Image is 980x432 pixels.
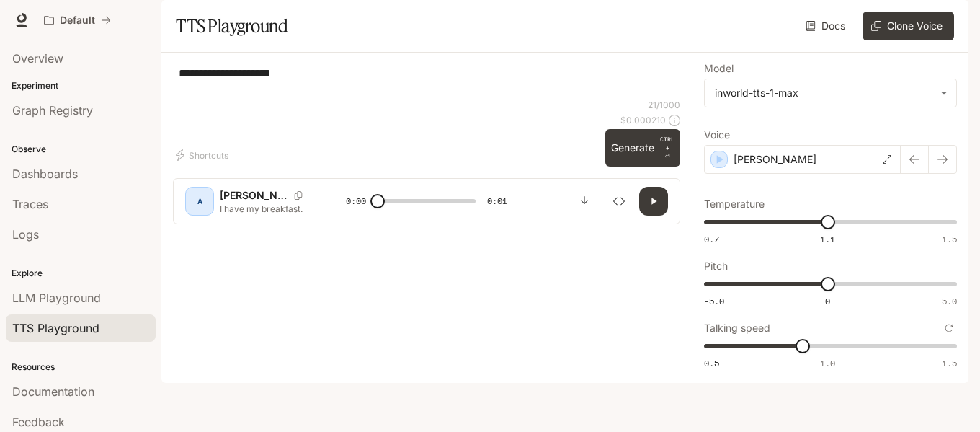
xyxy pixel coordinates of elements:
p: Model [704,63,734,74]
button: Download audio [570,187,599,216]
span: 1.0 [820,357,835,369]
p: Voice [704,130,730,140]
p: Default [60,14,95,27]
p: [PERSON_NAME] [734,152,816,167]
span: 5.0 [942,295,957,307]
div: A [188,190,211,213]
button: Shortcuts [173,144,234,167]
p: ⏎ [660,135,674,161]
a: Docs [803,12,851,40]
span: 1.5 [942,233,957,245]
p: I have my breakfast. [220,203,311,215]
button: All workspaces [37,6,117,35]
button: Copy Voice ID [288,191,308,200]
p: $ 0.000210 [620,114,666,126]
button: Reset to default [941,320,957,336]
span: 0:01 [487,194,507,208]
p: CTRL + [660,135,674,152]
span: 1.1 [820,233,835,245]
span: 0.7 [704,233,719,245]
p: Pitch [704,261,728,271]
div: inworld-tts-1-max [715,86,933,100]
button: Clone Voice [863,12,954,40]
p: [PERSON_NAME] [220,188,288,203]
p: 21 / 1000 [648,99,680,111]
button: Inspect [605,187,633,216]
button: GenerateCTRL +⏎ [605,129,680,167]
p: Talking speed [704,323,770,333]
span: 0 [825,295,830,307]
span: 1.5 [942,357,957,369]
span: -5.0 [704,295,724,307]
div: inworld-tts-1-max [705,79,956,107]
h1: TTS Playground [176,12,288,40]
p: Temperature [704,199,765,209]
span: 0:00 [346,194,366,208]
span: 0.5 [704,357,719,369]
